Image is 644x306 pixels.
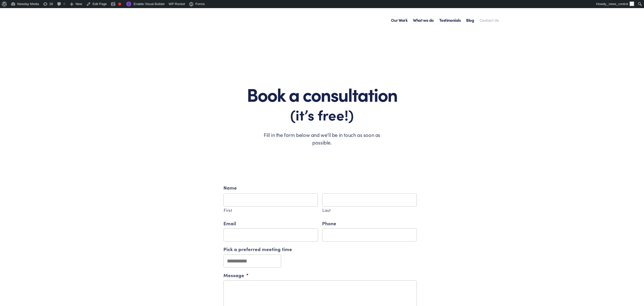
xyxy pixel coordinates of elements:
[247,81,397,107] span: Book a consultation
[466,16,474,32] a: Blog
[224,207,318,213] label: First
[439,16,461,32] a: Testimonials
[413,16,434,32] a: What we do
[223,272,248,278] label: Message
[146,15,213,53] a: Newday Media
[223,185,237,191] label: Name
[607,2,628,6] span: _news_control
[223,246,292,252] label: Pick a preferred meeting time
[256,131,388,146] p: Fill in the form below and we’ll be in touch as soon as possible.
[290,104,354,124] span: (it’s free!)
[146,15,213,53] img: new logo
[223,220,236,227] label: Email
[322,207,417,213] label: Last
[322,220,336,227] label: Phone
[391,16,408,32] a: Our Work
[118,3,121,6] div: Needs improvement
[480,16,499,32] a: Contact Us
